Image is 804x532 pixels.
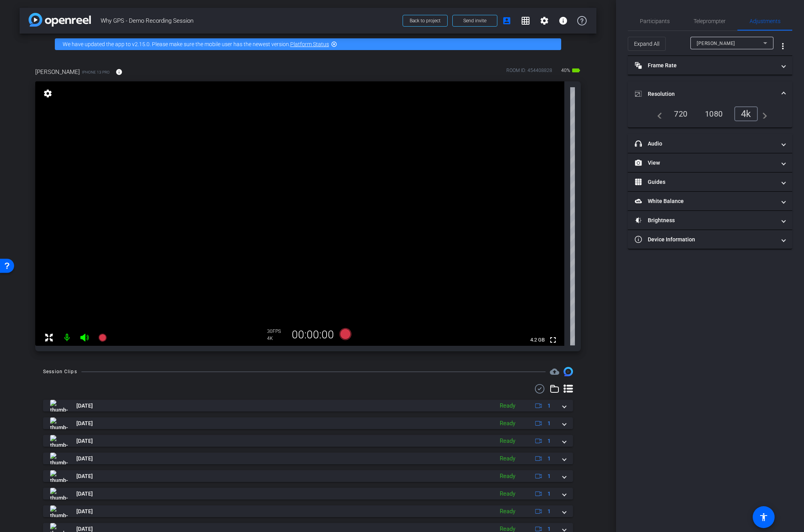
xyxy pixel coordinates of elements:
[287,328,339,341] div: 00:00:00
[273,329,281,334] span: FPS
[547,455,551,463] span: 1
[43,368,77,376] div: Session Clips
[560,64,571,77] span: 40%
[635,197,776,205] mat-panel-title: White Balance
[496,437,519,446] div: Ready
[502,16,511,25] mat-icon: account_box
[635,159,776,167] mat-panel-title: View
[43,453,573,464] mat-expansion-panel-header: thumb-nail[DATE]Ready1
[55,38,561,50] div: We have updated the app to v2.15.0. Please make sure the mobile user has the newest version.
[628,81,792,106] mat-expansion-panel-header: Resolution
[43,470,573,482] mat-expansion-panel-header: thumb-nail[DATE]Ready1
[628,173,792,191] mat-expansion-panel-header: Guides
[547,490,551,498] span: 1
[43,400,573,412] mat-expansion-panel-header: thumb-nail[DATE]Ready1
[50,488,68,500] img: thumb-nail
[76,507,93,516] span: [DATE]
[50,400,68,412] img: thumb-nail
[76,455,93,463] span: [DATE]
[628,153,792,172] mat-expansion-panel-header: View
[550,367,559,376] span: Destinations for your clips
[496,419,519,428] div: Ready
[628,211,792,230] mat-expansion-panel-header: Brightness
[42,89,53,98] mat-icon: settings
[758,109,767,119] mat-icon: navigate_next
[267,328,287,334] div: 30
[82,69,110,75] span: iPhone 13 Pro
[547,419,551,428] span: 1
[547,507,551,516] span: 1
[750,18,781,24] span: Adjustments
[76,490,93,498] span: [DATE]
[43,435,573,447] mat-expansion-panel-header: thumb-nail[DATE]Ready1
[694,18,726,24] span: Teleprompter
[547,437,551,445] span: 1
[50,417,68,429] img: thumb-nail
[635,178,776,186] mat-panel-title: Guides
[452,15,497,27] button: Send invite
[547,472,551,480] span: 1
[43,417,573,429] mat-expansion-panel-header: thumb-nail[DATE]Ready1
[76,472,93,480] span: [DATE]
[547,402,551,410] span: 1
[50,505,68,517] img: thumb-nail
[267,335,287,341] div: 4K
[290,41,329,47] a: Platform Status
[410,18,441,23] span: Back to project
[43,505,573,517] mat-expansion-panel-header: thumb-nail[DATE]Ready1
[635,140,776,148] mat-panel-title: Audio
[699,107,728,120] div: 1080
[640,18,670,24] span: Participants
[734,106,758,121] div: 4k
[50,453,68,464] img: thumb-nail
[101,13,398,29] span: Why GPS - Demo Recording Session
[635,235,776,244] mat-panel-title: Device Information
[76,437,93,445] span: [DATE]
[29,13,91,27] img: app-logo
[331,41,337,47] mat-icon: highlight_off
[635,216,776,225] mat-panel-title: Brightness
[668,107,693,120] div: 720
[653,109,662,119] mat-icon: navigate_before
[463,18,486,24] span: Send invite
[403,15,448,27] button: Back to project
[496,489,519,498] div: Ready
[116,68,123,75] mat-icon: info
[628,192,792,210] mat-expansion-panel-header: White Balance
[76,419,93,428] span: [DATE]
[550,367,559,376] mat-icon: cloud_upload
[564,367,573,376] img: Session clips
[35,68,80,76] span: [PERSON_NAME]
[496,454,519,463] div: Ready
[628,56,792,75] mat-expansion-panel-header: Frame Rate
[778,41,788,51] mat-icon: more_vert
[635,90,776,98] mat-panel-title: Resolution
[635,61,776,70] mat-panel-title: Frame Rate
[634,36,659,51] span: Expand All
[506,67,552,78] div: ROOM ID: 454408828
[628,134,792,153] mat-expansion-panel-header: Audio
[528,335,547,345] span: 4.2 GB
[521,16,530,25] mat-icon: grid_on
[496,401,519,410] div: Ready
[496,507,519,516] div: Ready
[76,402,93,410] span: [DATE]
[558,16,568,25] mat-icon: info
[628,106,792,128] div: Resolution
[50,435,68,447] img: thumb-nail
[773,37,792,56] button: More Options for Adjustments Panel
[43,488,573,500] mat-expansion-panel-header: thumb-nail[DATE]Ready1
[628,37,666,51] button: Expand All
[548,335,558,345] mat-icon: fullscreen
[540,16,549,25] mat-icon: settings
[50,470,68,482] img: thumb-nail
[759,512,768,522] mat-icon: accessibility
[628,230,792,249] mat-expansion-panel-header: Device Information
[571,66,581,75] mat-icon: battery_std
[697,41,735,46] span: [PERSON_NAME]
[496,472,519,481] div: Ready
